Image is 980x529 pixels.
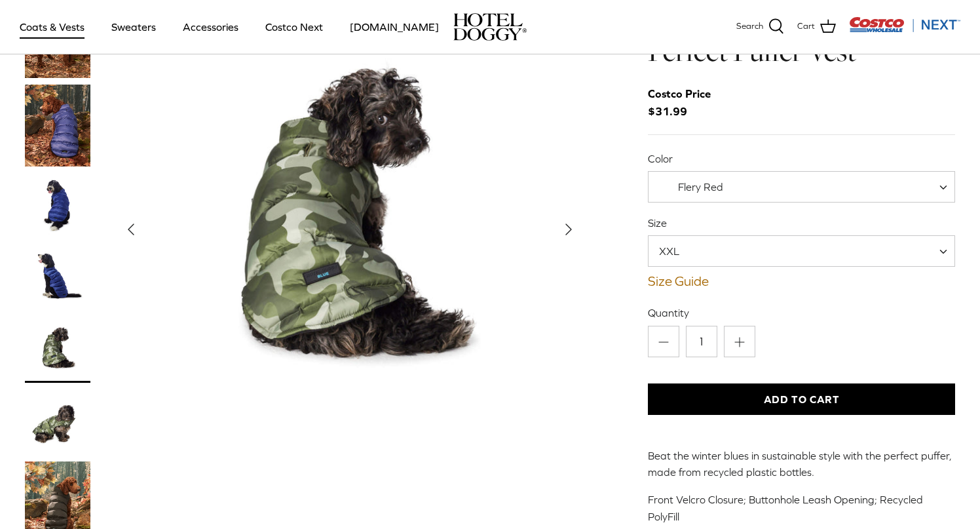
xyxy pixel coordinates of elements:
label: Quantity [648,305,955,320]
a: Thumbnail Link [25,173,90,239]
button: Add to Cart [648,383,955,415]
p: Front Velcro Closure; Buttonhole Leash Opening; Recycled PolyFill [648,492,955,525]
p: Beat the winter blues in sustainable style with the perfect puffer, made from recycled plastic bo... [648,448,955,481]
a: Cart [797,18,836,35]
a: Search [736,18,784,35]
a: hoteldoggy.com hoteldoggycom [453,13,527,41]
input: Quantity [686,326,717,357]
a: Thumbnail Link [25,245,90,311]
span: Flery Red [648,171,955,203]
img: Costco Next [849,16,960,33]
a: Accessories [171,5,250,49]
img: hoteldoggycom [453,13,527,41]
button: Previous [117,215,145,244]
span: Search [736,20,763,33]
span: XXL [648,235,955,267]
button: Next [554,215,583,244]
a: Coats & Vests [8,5,96,49]
a: Thumbnail Link [25,389,90,455]
span: XXL [649,244,706,258]
span: $31.99 [648,85,724,121]
a: [DOMAIN_NAME] [338,5,451,49]
label: Color [648,151,955,166]
span: Flery Red [678,181,723,193]
a: Thumbnail Link [25,317,90,383]
a: Costco Next [254,5,335,49]
a: Visit Costco Next [849,25,960,35]
label: Size [648,216,955,230]
div: Costco Price [648,85,711,103]
a: Size Guide [648,273,955,289]
a: Sweaters [100,5,168,49]
a: Thumbnail Link [25,85,90,167]
span: Flery Red [649,180,749,194]
span: Cart [797,20,815,33]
